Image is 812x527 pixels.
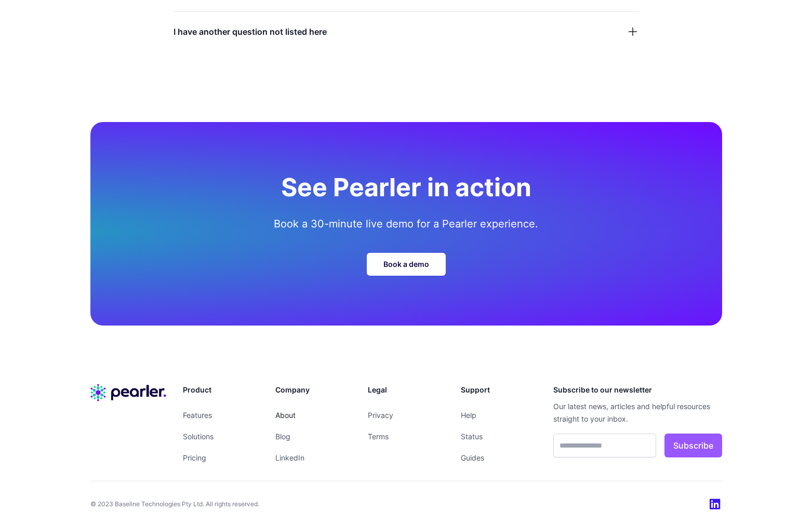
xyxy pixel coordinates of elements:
h2: See Pearler in action [124,172,689,203]
span: I have another question not listed here [174,24,327,39]
h3: Support [461,384,537,396]
h3: Legal [368,384,444,396]
img: Company name [90,384,166,401]
p: Book a 30-minute live demo for a Pearler experience. [257,215,556,232]
a: LinkedIn [275,453,304,462]
img: Linked In [710,498,722,510]
a: Guides [461,453,484,462]
a: Terms [368,432,389,441]
h3: Product [183,384,259,396]
button: I have another question not listed here [174,24,639,39]
a: Pricing [183,453,206,462]
h3: Subscribe to our newsletter [553,384,722,396]
p: © 2023 Baseline Technologies Pty Ltd. All rights reserved. [90,499,259,509]
p: Our latest news, articles and helpful resources straight to your inbox. [553,400,722,425]
a: Features [183,411,212,420]
a: Help [461,411,476,420]
a: Privacy [368,411,393,420]
h3: Company [275,384,351,396]
a: Solutions [183,432,214,441]
a: Book a demo [367,253,446,276]
a: About [275,411,296,420]
button: Subscribe [664,434,722,457]
a: Blog [275,432,290,441]
a: Status [461,432,483,441]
